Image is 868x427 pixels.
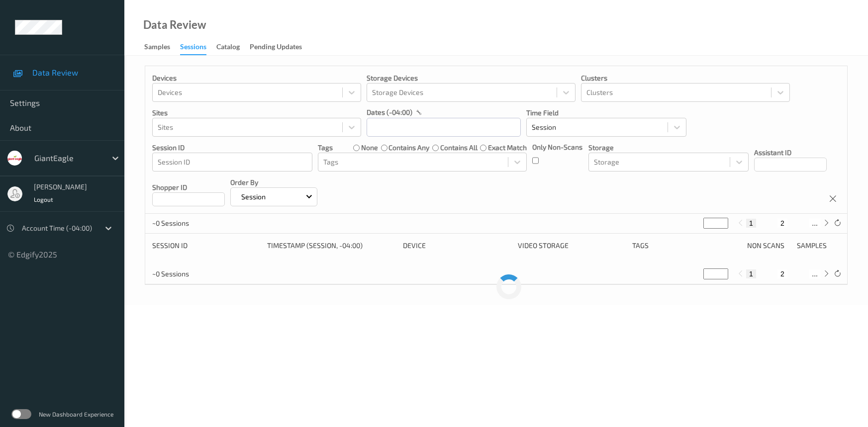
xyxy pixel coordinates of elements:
p: Order By [230,177,317,187]
p: dates (-04:00) [367,107,412,117]
label: contains any [388,143,429,153]
div: Non Scans [747,241,790,251]
button: 2 [777,269,787,278]
p: Shopper ID [152,182,225,192]
div: Samples [144,42,170,54]
p: Clusters [581,73,790,83]
button: ... [809,269,821,278]
a: Catalog [216,40,250,54]
div: Samples [797,241,840,251]
p: Storage [588,143,749,153]
p: ~0 Sessions [152,218,227,228]
p: Storage Devices [367,73,576,83]
div: Device [403,241,511,251]
p: ~0 Sessions [152,269,227,279]
p: Devices [152,73,361,83]
div: Catalog [216,42,240,54]
p: Assistant ID [754,148,827,158]
div: Data Review [143,20,206,30]
div: Timestamp (Session, -04:00) [267,241,396,251]
a: Pending Updates [250,40,312,54]
p: Only Non-Scans [532,142,582,152]
div: Sessions [180,42,206,55]
button: ... [809,219,821,228]
p: Tags [318,143,333,153]
label: none [361,143,378,153]
p: Time Field [526,108,686,118]
div: Pending Updates [250,42,302,54]
div: Session ID [152,241,260,251]
p: Session [238,192,269,202]
button: 1 [746,269,756,278]
p: Session ID [152,143,312,153]
button: 1 [746,219,756,228]
label: exact match [488,143,527,153]
p: Sites [152,108,361,118]
a: Sessions [180,40,216,55]
a: Samples [144,40,180,54]
div: Tags [632,241,740,251]
button: 2 [777,219,787,228]
div: Video Storage [518,241,626,251]
label: contains all [440,143,478,153]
